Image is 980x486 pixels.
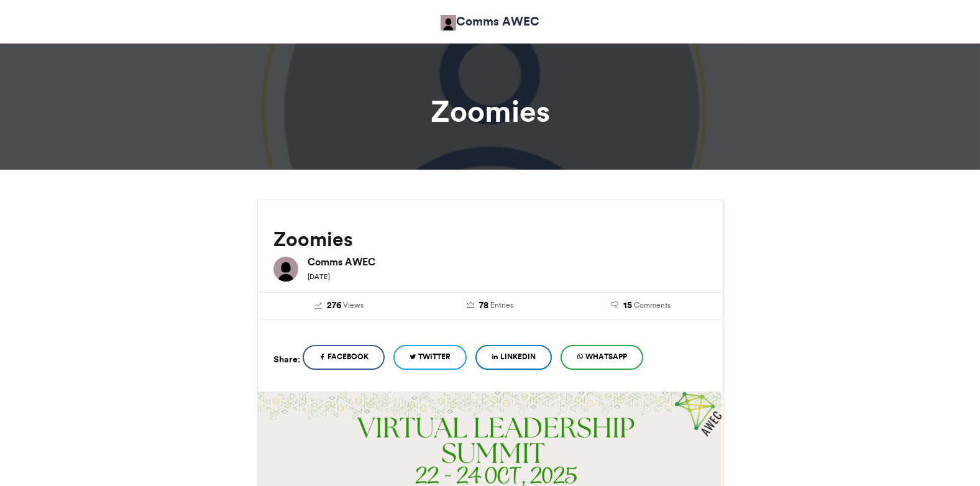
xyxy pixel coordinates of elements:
small: [DATE] [308,272,330,281]
span: Entries [490,300,513,311]
a: Comms AWEC [441,12,539,30]
a: WhatsApp [561,345,643,370]
a: Facebook [303,345,385,370]
span: Twitter [418,351,451,362]
a: 78 Entries [424,299,556,313]
span: 276 [327,299,341,313]
a: 15 Comments [575,299,707,313]
span: 78 [479,299,488,313]
img: Comms AWEC [273,257,298,282]
span: Facebook [327,351,369,362]
h1: Zoomies [145,96,835,126]
span: LinkedIn [500,351,536,362]
h6: Comms AWEC [308,257,707,267]
a: LinkedIn [475,345,552,370]
a: Twitter [393,345,467,370]
h2: Zoomies [273,228,707,250]
span: Views [343,300,364,311]
h5: Share: [273,351,300,367]
span: Comments [634,300,671,311]
a: 276 Views [273,299,406,313]
span: 15 [623,299,632,313]
img: Comms AWEC [441,15,456,30]
span: WhatsApp [585,351,627,362]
